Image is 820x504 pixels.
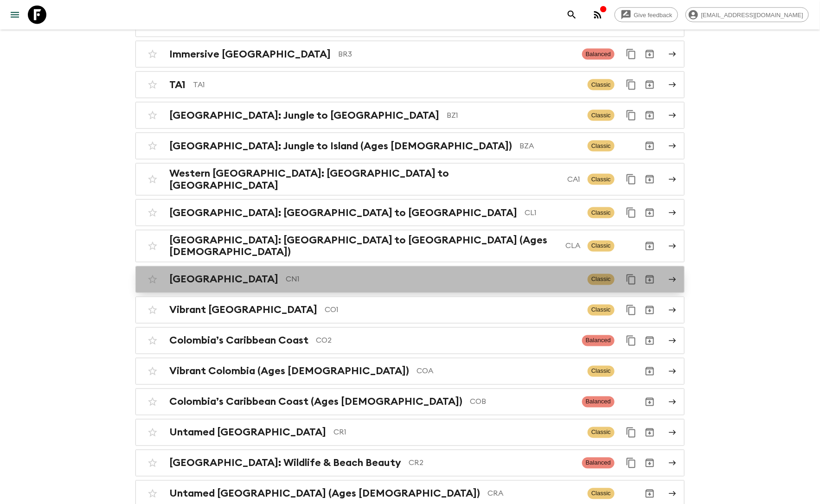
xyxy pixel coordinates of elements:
[582,335,615,346] span: Balanced
[169,48,331,60] h2: Immersive [GEOGRAPHIC_DATA]
[169,207,517,219] h2: [GEOGRAPHIC_DATA]: [GEOGRAPHIC_DATA] to [GEOGRAPHIC_DATA]
[588,140,615,152] span: Classic
[641,170,659,189] button: Archive
[582,458,615,469] span: Balanced
[135,102,685,129] a: [GEOGRAPHIC_DATA]: Jungle to [GEOGRAPHIC_DATA]BZ1ClassicDuplicate for 45-59Archive
[641,237,659,255] button: Archive
[588,207,615,218] span: Classic
[6,6,24,24] button: menu
[193,79,580,90] p: TA1
[588,241,615,252] span: Classic
[641,204,659,222] button: Archive
[169,457,401,469] h2: [GEOGRAPHIC_DATA]: Wildlife & Beach Beauty
[135,266,685,293] a: [GEOGRAPHIC_DATA]CN1ClassicDuplicate for 45-59Archive
[487,488,580,499] p: CRA
[615,7,678,22] a: Give feedback
[641,45,659,64] button: Archive
[135,327,685,354] a: Colombia’s Caribbean CoastCO2BalancedDuplicate for 45-59Archive
[641,270,659,289] button: Archive
[622,332,641,350] button: Duplicate for 45-59
[416,366,580,377] p: COA
[135,133,685,159] a: [GEOGRAPHIC_DATA]: Jungle to Island (Ages [DEMOGRAPHIC_DATA])BZAClassicArchive
[567,174,580,185] p: CA1
[135,358,685,385] a: Vibrant Colombia (Ages [DEMOGRAPHIC_DATA])COAClassicArchive
[169,488,480,500] h2: Untamed [GEOGRAPHIC_DATA] (Ages [DEMOGRAPHIC_DATA])
[622,204,641,222] button: Duplicate for 45-59
[622,301,641,319] button: Duplicate for 45-59
[641,485,659,503] button: Archive
[622,270,641,289] button: Duplicate for 45-59
[641,137,659,155] button: Archive
[135,199,685,226] a: [GEOGRAPHIC_DATA]: [GEOGRAPHIC_DATA] to [GEOGRAPHIC_DATA]CL1ClassicDuplicate for 45-59Archive
[169,335,308,347] h2: Colombia’s Caribbean Coast
[641,393,659,411] button: Archive
[641,106,659,125] button: Archive
[641,332,659,350] button: Archive
[588,79,615,90] span: Classic
[409,458,575,469] p: CR2
[685,7,809,22] div: [EMAIL_ADDRESS][DOMAIN_NAME]
[622,45,641,64] button: Duplicate for 45-59
[333,427,580,438] p: CR1
[641,301,659,319] button: Archive
[641,76,659,94] button: Archive
[135,163,685,196] a: Western [GEOGRAPHIC_DATA]: [GEOGRAPHIC_DATA] to [GEOGRAPHIC_DATA]CA1ClassicDuplicate for 45-59Arc...
[135,71,685,98] a: TA1TA1ClassicDuplicate for 45-59Archive
[135,419,685,446] a: Untamed [GEOGRAPHIC_DATA]CR1ClassicDuplicate for 45-59Archive
[588,488,615,499] span: Classic
[641,362,659,381] button: Archive
[316,335,575,346] p: CO2
[563,6,581,24] button: search adventures
[588,305,615,316] span: Classic
[641,454,659,472] button: Archive
[135,230,685,262] a: [GEOGRAPHIC_DATA]: [GEOGRAPHIC_DATA] to [GEOGRAPHIC_DATA] (Ages [DEMOGRAPHIC_DATA])CLAClassicArchive
[169,427,326,439] h2: Untamed [GEOGRAPHIC_DATA]
[169,234,558,258] h2: [GEOGRAPHIC_DATA]: [GEOGRAPHIC_DATA] to [GEOGRAPHIC_DATA] (Ages [DEMOGRAPHIC_DATA])
[169,109,439,121] h2: [GEOGRAPHIC_DATA]: Jungle to [GEOGRAPHIC_DATA]
[169,79,186,91] h2: TA1
[622,170,641,189] button: Duplicate for 45-59
[525,207,580,218] p: CL1
[135,450,685,477] a: [GEOGRAPHIC_DATA]: Wildlife & Beach BeautyCR2BalancedDuplicate for 45-59Archive
[641,423,659,442] button: Archive
[696,12,808,19] span: [EMAIL_ADDRESS][DOMAIN_NAME]
[582,49,615,60] span: Balanced
[622,106,641,125] button: Duplicate for 45-59
[169,396,462,408] h2: Colombia’s Caribbean Coast (Ages [DEMOGRAPHIC_DATA])
[447,110,580,121] p: BZ1
[622,76,641,94] button: Duplicate for 45-59
[622,423,641,442] button: Duplicate for 45-59
[470,396,575,408] p: COB
[325,305,580,316] p: CO1
[629,12,678,19] span: Give feedback
[565,241,580,252] p: CLA
[135,297,685,324] a: Vibrant [GEOGRAPHIC_DATA]CO1ClassicDuplicate for 45-59Archive
[588,366,615,377] span: Classic
[169,167,560,191] h2: Western [GEOGRAPHIC_DATA]: [GEOGRAPHIC_DATA] to [GEOGRAPHIC_DATA]
[588,427,615,438] span: Classic
[588,110,615,121] span: Classic
[169,304,317,316] h2: Vibrant [GEOGRAPHIC_DATA]
[169,274,278,286] h2: [GEOGRAPHIC_DATA]
[338,49,575,60] p: BR3
[169,140,512,152] h2: [GEOGRAPHIC_DATA]: Jungle to Island (Ages [DEMOGRAPHIC_DATA])
[588,274,615,285] span: Classic
[582,396,615,408] span: Balanced
[588,174,615,185] span: Classic
[286,274,580,285] p: CN1
[169,365,409,377] h2: Vibrant Colombia (Ages [DEMOGRAPHIC_DATA])
[519,140,580,152] p: BZA
[135,41,685,68] a: Immersive [GEOGRAPHIC_DATA]BR3BalancedDuplicate for 45-59Archive
[622,454,641,472] button: Duplicate for 45-59
[135,389,685,415] a: Colombia’s Caribbean Coast (Ages [DEMOGRAPHIC_DATA])COBBalancedArchive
